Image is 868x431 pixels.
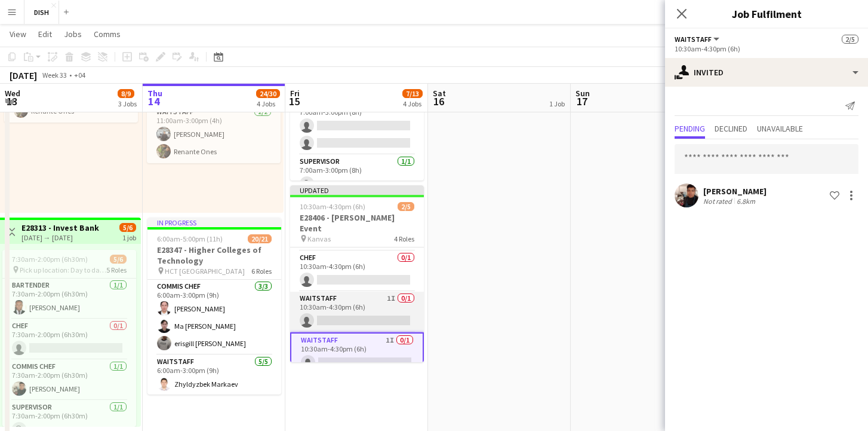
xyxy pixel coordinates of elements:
span: Comms [94,29,121,39]
span: Pick up location: Day to day, near [GEOGRAPHIC_DATA] [20,265,106,274]
span: 15 [288,94,300,108]
app-card-role: Supervisor1/17:00am-3:00pm (8h)[PERSON_NAME] [290,155,424,195]
h3: Job Fulfilment [665,6,868,22]
span: 5 Roles [106,265,127,274]
app-card-role: Bartender1/17:30am-2:00pm (6h30m)[PERSON_NAME] [2,279,136,319]
span: 6 Roles [251,267,272,276]
app-job-card: In progress6:00am-5:00pm (11h)20/21E28347 - Higher Colleges of Technology HCT [GEOGRAPHIC_DATA]6 ... [147,218,281,395]
a: View [5,26,31,42]
span: Sun [575,88,590,99]
span: Waitstaff [675,35,712,44]
span: Wed [5,88,20,99]
a: Jobs [59,26,87,42]
div: 1 Job [549,99,565,108]
app-card-role: Waitstaff1I0/110:30am-4:30pm (6h) [290,332,424,375]
span: 7:30am-2:00pm (6h30m) [12,255,88,264]
button: DISH [24,1,59,24]
span: Week 33 [39,71,69,80]
span: Jobs [64,29,82,39]
a: Edit [33,26,57,42]
app-card-role: Chef0/17:30am-2:00pm (6h30m) [2,319,136,360]
span: Declined [715,124,747,133]
div: [DATE] → [DATE] [21,233,99,242]
app-card-role: Commis Chef1A0/27:00am-3:00pm (8h) [290,97,424,155]
app-card-role: Chef0/110:30am-4:30pm (6h) [290,251,424,292]
span: Edit [38,29,52,39]
span: Unavailable [757,124,803,133]
app-card-role: Waitstaff2/211:00am-3:00pm (4h)[PERSON_NAME]Renante Ones [147,105,281,163]
div: Updated [290,185,424,195]
span: 6:00am-5:00pm (11h) [157,234,223,243]
app-card-role: Waitstaff1I0/110:30am-4:30pm (6h) [290,292,424,332]
div: 4 Jobs [257,99,279,108]
span: 14 [146,94,162,108]
div: 4 Jobs [403,99,422,108]
span: 20/21 [248,234,272,243]
div: 1 job [122,232,136,242]
div: [PERSON_NAME] [703,186,767,197]
span: HCT [GEOGRAPHIC_DATA] [165,267,245,276]
span: 24/30 [256,89,280,98]
span: Fri [290,88,300,99]
span: 8/9 [118,89,134,98]
button: Waitstaff [675,35,721,44]
app-card-role: Commis Chef1/17:30am-2:00pm (6h30m)[PERSON_NAME] [2,360,136,401]
div: 3 Jobs [118,99,137,108]
div: 6.8km [734,197,758,206]
span: Pending [675,124,705,133]
span: 10:30am-4:30pm (6h) [300,202,365,211]
a: Comms [89,26,125,42]
span: 5/6 [119,223,136,232]
div: In progress [147,218,281,227]
span: 13 [3,94,20,108]
h3: E28406 - [PERSON_NAME] Event [290,212,424,234]
h3: E28313 - Invest Bank [21,222,99,233]
span: 5/6 [110,255,127,264]
span: 16 [431,94,446,108]
span: Thu [147,88,162,99]
div: Not rated [703,197,734,206]
div: Invited [665,58,868,87]
span: Kanvas [307,234,331,243]
app-card-role: Commis Chef3/36:00am-3:00pm (9h)[PERSON_NAME]Ma [PERSON_NAME]erisgill [PERSON_NAME] [147,280,281,355]
h3: E28347 - Higher Colleges of Technology [147,244,281,266]
app-job-card: Updated10:30am-4:30pm (6h)2/5E28406 - [PERSON_NAME] Event Kanvas4 RolesAdmin2/210:30am-4:30pm (6h... [290,185,424,362]
span: 4 Roles [394,234,414,243]
span: View [10,29,26,39]
span: 2/5 [842,35,858,44]
app-job-card: 7:30am-2:00pm (6h30m)5/6 Pick up location: Day to day, near [GEOGRAPHIC_DATA]5 RolesBartender1/17... [2,250,136,427]
span: 2/5 [398,202,414,211]
span: 17 [574,94,590,108]
div: 10:30am-4:30pm (6h) [675,44,858,53]
div: +04 [74,71,85,80]
span: Sat [433,88,446,99]
span: 7/13 [402,89,423,98]
div: [DATE] [10,69,37,81]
